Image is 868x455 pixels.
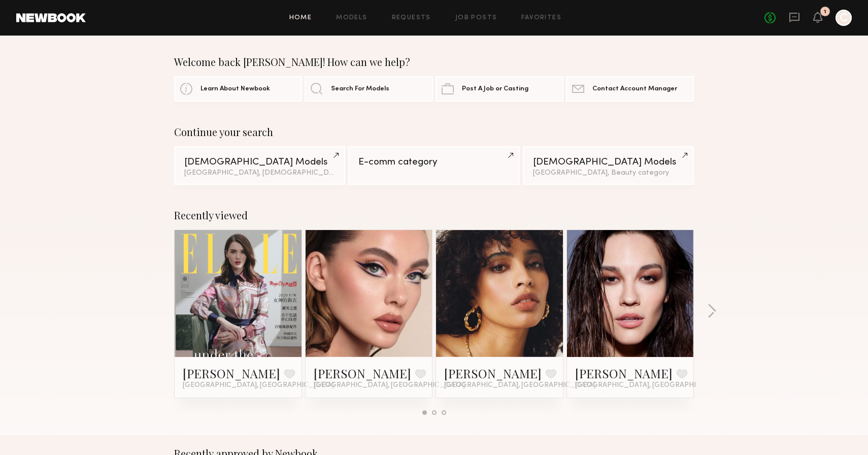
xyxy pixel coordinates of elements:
[314,381,465,389] span: [GEOGRAPHIC_DATA], [GEOGRAPHIC_DATA]
[444,365,542,381] a: [PERSON_NAME]
[184,170,335,177] div: [GEOGRAPHIC_DATA], [DEMOGRAPHIC_DATA]
[575,381,726,389] span: [GEOGRAPHIC_DATA], [GEOGRAPHIC_DATA]
[174,126,694,138] div: Continue your search
[348,146,519,185] a: E-comm category
[392,15,431,21] a: Requests
[201,86,270,92] span: Learn About Newbook
[533,170,684,177] div: [GEOGRAPHIC_DATA], Beauty category
[436,76,563,102] a: Post A Job or Casting
[174,209,694,221] div: Recently viewed
[174,146,345,185] a: [DEMOGRAPHIC_DATA] Models[GEOGRAPHIC_DATA], [DEMOGRAPHIC_DATA]
[521,15,561,21] a: Favorites
[358,157,509,167] div: E-comm category
[444,381,595,389] span: [GEOGRAPHIC_DATA], [GEOGRAPHIC_DATA]
[174,56,694,68] div: Welcome back [PERSON_NAME]! How can we help?
[336,15,367,21] a: Models
[289,15,312,21] a: Home
[592,86,677,92] span: Contact Account Manager
[183,381,334,389] span: [GEOGRAPHIC_DATA], [GEOGRAPHIC_DATA]
[183,365,280,381] a: [PERSON_NAME]
[533,157,684,167] div: [DEMOGRAPHIC_DATA] Models
[836,10,852,26] a: C
[575,365,673,381] a: [PERSON_NAME]
[174,76,302,102] a: Learn About Newbook
[566,76,694,102] a: Contact Account Manager
[305,76,432,102] a: Search For Models
[314,365,411,381] a: [PERSON_NAME]
[455,15,497,21] a: Job Posts
[824,9,826,15] div: 1
[184,157,335,167] div: [DEMOGRAPHIC_DATA] Models
[523,146,694,185] a: [DEMOGRAPHIC_DATA] Models[GEOGRAPHIC_DATA], Beauty category
[331,86,389,92] span: Search For Models
[462,86,528,92] span: Post A Job or Casting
